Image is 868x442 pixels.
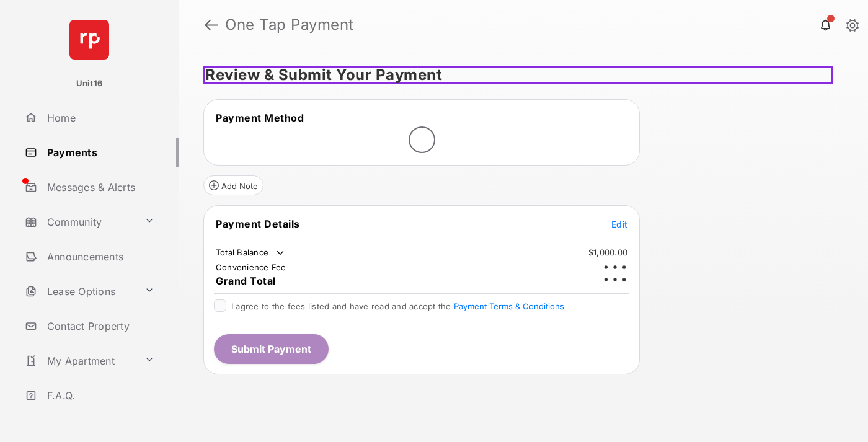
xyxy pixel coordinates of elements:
span: Payment Details [216,218,300,230]
span: Edit [611,219,627,229]
a: Contact Property [20,311,179,341]
strong: One Tap Payment [225,17,354,32]
img: svg+xml;base64,PHN2ZyB4bWxucz0iaHR0cDovL3d3dy53My5vcmcvMjAwMC9zdmciIHdpZHRoPSI2NCIgaGVpZ2h0PSI2NC... [69,20,109,60]
a: F.A.Q. [20,381,179,410]
td: Convenience Fee [215,262,287,273]
a: Messages & Alerts [20,172,179,202]
td: $1,000.00 [588,247,628,258]
span: Grand Total [216,275,276,287]
a: My Apartment [20,346,139,376]
td: Total Balance [215,247,286,259]
span: Payment Method [216,112,304,124]
button: I agree to the fees listed and have read and accept the [454,301,564,311]
h5: Review & Submit Your Payment [203,66,833,84]
a: Home [20,103,179,133]
p: Unit16 [76,77,103,90]
a: Payments [20,138,179,167]
span: I agree to the fees listed and have read and accept the [231,301,564,311]
a: Community [20,207,139,237]
button: Edit [611,218,627,230]
button: Submit Payment [214,334,329,364]
a: Lease Options [20,276,139,306]
a: Announcements [20,242,179,272]
button: Add Note [203,175,263,195]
